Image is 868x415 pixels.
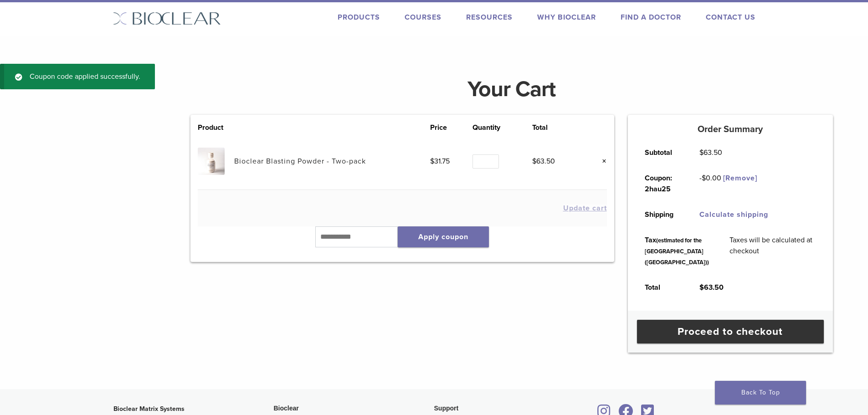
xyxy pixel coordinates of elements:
[635,275,689,300] th: Total
[466,13,513,22] a: Resources
[699,210,768,219] a: Calculate shipping
[198,122,234,133] th: Product
[621,13,681,22] a: Find A Doctor
[405,13,442,22] a: Courses
[723,174,757,183] a: Remove 2hau25 coupon
[430,157,450,166] bdi: 31.75
[699,283,724,292] bdi: 63.50
[563,205,607,212] button: Update cart
[635,140,689,165] th: Subtotal
[274,405,299,412] span: Bioclear
[338,13,380,22] a: Products
[635,165,689,202] th: Coupon: 2hau25
[532,122,581,133] th: Total
[702,174,706,183] span: $
[537,13,596,22] a: Why Bioclear
[635,202,689,227] th: Shipping
[430,122,473,133] th: Price
[184,78,840,100] h1: Your Cart
[532,157,536,166] span: $
[473,122,532,133] th: Quantity
[645,237,709,266] small: (estimated for the [GEOGRAPHIC_DATA] ([GEOGRAPHIC_DATA]))
[434,405,459,412] span: Support
[532,157,555,166] bdi: 63.50
[198,148,225,174] img: Bioclear Blasting Powder - Two-pack
[689,165,768,202] td: -
[637,320,824,343] a: Proceed to checkout
[635,227,719,275] th: Tax
[699,283,704,292] span: $
[398,226,489,247] button: Apply coupon
[113,12,221,25] img: Bioclear
[706,13,755,22] a: Contact Us
[715,381,806,405] a: Back To Top
[113,405,185,413] strong: Bioclear Matrix Systems
[430,157,434,166] span: $
[699,148,722,157] bdi: 63.50
[628,124,833,135] h5: Order Summary
[702,174,721,183] span: 0.00
[595,155,607,167] a: Remove this item
[699,148,704,157] span: $
[234,157,366,166] a: Bioclear Blasting Powder - Two-pack
[719,227,826,275] td: Taxes will be calculated at checkout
